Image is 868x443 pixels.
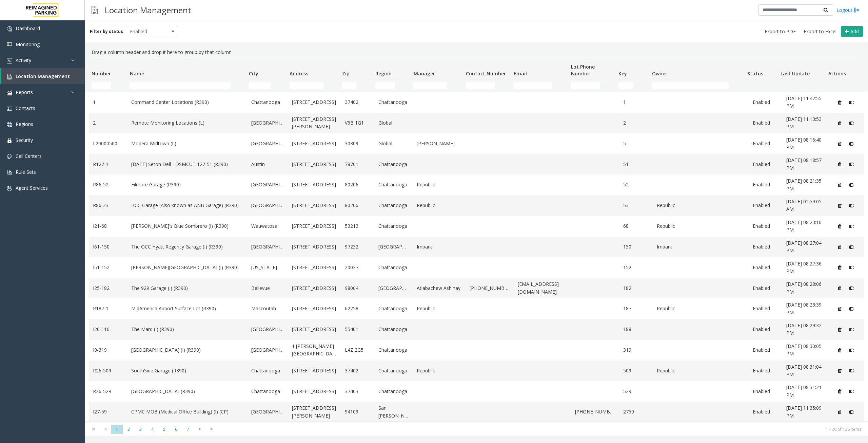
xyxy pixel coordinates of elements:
[753,140,778,147] a: Enabled
[287,79,339,92] td: Address Filter
[786,198,826,213] a: [DATE] 02:59:05 AM
[16,105,35,111] span: Contacts
[657,367,745,374] a: Republic
[378,388,409,395] a: Chattanooga
[753,202,778,209] a: Enabled
[845,138,858,149] button: Disable
[378,140,409,147] a: Global
[131,181,243,188] a: Filmore Garage (R390)
[292,343,337,358] a: 1 [PERSON_NAME][GEOGRAPHIC_DATA]
[845,262,858,273] button: Disable
[16,185,48,191] span: Agent Services
[251,140,284,147] a: [GEOGRAPHIC_DATA]
[345,98,370,106] a: 37402
[292,140,337,147] a: [STREET_ADDRESS]
[850,28,859,35] span: Add
[131,346,243,354] a: [GEOGRAPHIC_DATA] (I) (R390)
[345,305,370,312] a: 62258
[845,365,858,376] button: Disable
[246,79,287,92] td: City Filter
[7,154,12,159] img: 'icon'
[251,264,284,271] a: [US_STATE]
[786,343,826,358] a: [DATE] 08:30:05 PM
[92,82,111,89] input: Number Filter
[93,264,123,271] a: I51-152
[93,388,123,395] a: R26-529
[623,181,649,188] a: 52
[7,138,12,143] img: 'icon'
[571,82,600,89] input: Lot Phone Number Filter
[378,202,409,209] a: Chattanooga
[786,116,822,130] span: [DATE] 11:13:53 PM
[834,283,845,294] button: Delete
[786,281,822,295] span: [DATE] 08:28:06 PM
[786,280,826,296] a: [DATE] 08:28:06 PM
[7,26,12,32] img: 'icon'
[786,198,822,212] span: [DATE] 02:59:05 AM
[753,408,778,416] a: Enabled
[514,70,527,77] span: Email
[345,346,370,354] a: L4Z 2G5
[93,181,123,188] a: R86-52
[131,388,243,395] a: [GEOGRAPHIC_DATA] (R390)
[786,322,822,336] span: [DATE] 08:29:32 PM
[127,79,246,92] td: Name Filter
[251,408,284,416] a: [GEOGRAPHIC_DATA]
[251,119,284,127] a: [GEOGRAPHIC_DATA]
[130,70,144,77] span: Name
[786,219,822,233] span: [DATE] 08:23:10 PM
[292,326,337,333] a: [STREET_ADDRESS]
[378,161,409,168] a: Chattanooga
[7,186,12,191] img: 'icon'
[251,367,284,374] a: Chattanooga
[623,140,649,147] a: 5
[765,28,796,35] span: Export to PDF
[417,140,461,147] a: [PERSON_NAME]
[93,202,123,209] a: R86-23
[623,284,649,292] a: 182
[417,305,461,312] a: Republic
[786,95,826,110] a: [DATE] 11:47:55 PM
[786,136,822,150] span: [DATE] 08:16:40 PM
[753,222,778,230] a: Enabled
[753,305,778,312] a: Enabled
[623,243,649,251] a: 150
[131,408,243,416] a: CPMC MOB (Medical Office Building) (I) (CP)
[786,136,826,151] a: [DATE] 08:16:40 PM
[786,260,822,274] span: [DATE] 08:27:36 PM
[836,6,860,14] a: Logout
[753,346,778,354] a: Enabled
[292,115,337,131] a: [STREET_ADDRESS][PERSON_NAME]
[854,6,860,14] img: logout
[345,181,370,188] a: 80206
[786,157,822,171] span: [DATE] 08:18:57 PM
[251,305,284,312] a: Mascoutah
[93,222,123,230] a: I21-68
[7,90,12,95] img: 'icon'
[131,161,243,168] a: [DATE] Seton Dell - DSMCUT 127-51 (R390)
[753,284,778,292] a: Enabled
[131,284,243,292] a: The 929 Garage (I) (R390)
[345,222,370,230] a: 53213
[753,98,778,106] a: Enabled
[7,58,12,63] img: 'icon'
[616,79,649,92] td: Key Filter
[845,159,858,170] button: Disable
[845,324,858,335] button: Disable
[292,98,337,106] a: [STREET_ADDRESS]
[834,303,845,314] button: Delete
[292,367,337,374] a: [STREET_ADDRESS]
[417,284,461,292] a: Atlabachew Ashinay
[825,59,859,79] th: Actions
[571,63,595,77] span: Lot Phone Number
[753,367,778,374] a: Enabled
[195,426,204,432] span: Go to the next page
[786,364,822,377] span: [DATE] 08:31:04 PM
[378,326,409,333] a: Chattanooga
[290,70,308,77] span: Address
[249,70,258,77] span: City
[845,283,858,294] button: Disable
[345,326,370,333] a: 55401
[292,264,337,271] a: [STREET_ADDRESS]
[834,97,845,108] button: Delete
